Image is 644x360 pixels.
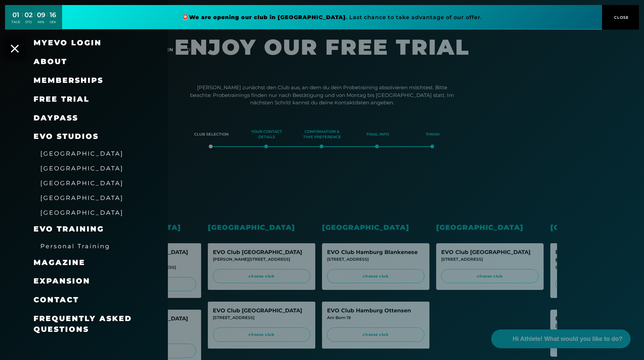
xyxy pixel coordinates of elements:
[25,20,33,24] div: STD
[11,20,20,24] div: TAGE
[612,14,629,20] span: CLOSE
[25,10,33,20] div: 02
[602,5,639,30] button: CLOSE
[11,10,20,20] div: 01
[50,20,56,24] div: SEK
[34,38,102,47] a: MyEVO Login
[47,11,48,29] div: :
[37,10,45,20] div: 09
[34,57,67,66] span: About
[34,11,35,29] div: :
[37,20,45,24] div: MIN
[22,11,23,29] div: :
[50,10,56,20] div: 16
